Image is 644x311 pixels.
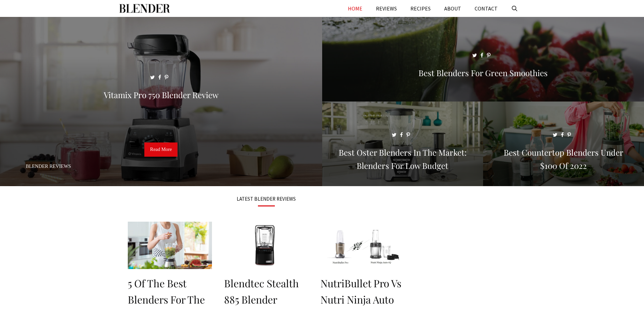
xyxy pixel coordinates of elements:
img: Blendtec Stealth 885 Blender Review [224,222,308,269]
img: NutriBullet Pro vs Nutri Ninja Auto iQ – Which is Better? [320,222,405,269]
h3: LATEST BLENDER REVIEWS [128,196,405,201]
a: Blender Reviews [26,163,71,169]
img: 5 of the Best Blenders for the Money [128,222,212,269]
a: Best Oster Blenders in the Market: Blenders for Low Budget [322,178,483,185]
a: Best Countertop Blenders Under $100 of 2022 [483,178,644,185]
a: Read More [144,142,177,157]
